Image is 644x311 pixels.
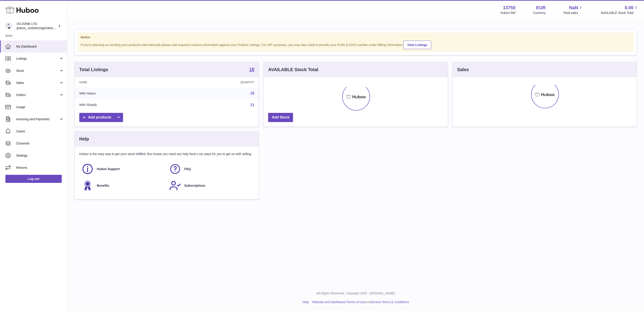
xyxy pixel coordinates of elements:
[16,166,64,170] span: Returns
[601,11,639,15] span: AVAILABLE Stock Total
[169,163,252,175] a: FAQ
[82,180,165,192] a: Benefits
[184,184,205,188] span: Subscriptions
[75,88,174,99] td: With Huboo
[71,291,640,296] p: All Rights Reserved. Copyright 2025 - [DOMAIN_NAME]
[79,152,254,156] p: Huboo is the easy way to get your stock fulfilled. But incase you need any help here's our ways f...
[17,26,66,30] span: [EMAIL_ADDRESS][DOMAIN_NAME]
[16,93,59,97] span: Orders
[16,141,64,146] span: Channels
[16,69,59,73] span: Stock
[625,5,633,11] span: 0.00
[249,67,254,72] a: 18
[16,129,64,134] span: Cases
[82,163,165,175] a: Huboo Support
[249,67,254,72] strong: 18
[563,5,583,15] a: NaN Total sales
[97,184,109,188] span: Benefits
[250,91,254,95] a: 18
[16,44,64,49] span: My Dashboard
[312,300,365,304] a: Website and Dashboard Terms of Use
[17,22,57,30] div: O3 ZONE LTD
[81,40,631,49] div: If you're planning on sending your products internationally please add required customs informati...
[250,103,254,107] a: 11
[601,5,639,15] a: 0.00 AVAILABLE Stock Total
[16,81,59,85] span: Sales
[81,35,631,39] strong: Notice
[371,300,409,304] a: Service Terms & Conditions
[268,67,318,73] h3: AVAILABLE Stock Total
[503,5,516,11] strong: 13750
[97,167,120,171] span: Huboo Support
[16,117,59,121] span: Invoicing and Payments
[75,77,174,88] th: Name
[501,11,516,15] div: Huboo Ref
[16,105,64,109] span: Usage
[563,11,583,15] span: Total sales
[311,300,409,304] li: and
[16,57,59,61] span: Listings
[404,41,431,49] a: View Listings
[16,153,64,158] span: Settings
[457,67,469,73] h3: Sales
[5,175,62,183] a: Log out
[268,113,293,122] a: Add Stock
[302,300,309,304] a: Help
[75,99,174,111] td: With Shopify
[533,11,546,15] div: Currency
[569,5,578,11] span: NaN
[169,180,252,192] a: Subscriptions
[79,113,123,122] a: Add products
[536,5,546,11] strong: EUR
[184,167,191,171] span: FAQ
[79,136,89,142] h3: Help
[174,77,259,88] th: Quantity
[5,23,12,29] img: internalAdmin-13750@internal.huboo.com
[79,67,108,73] h3: Total Listings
